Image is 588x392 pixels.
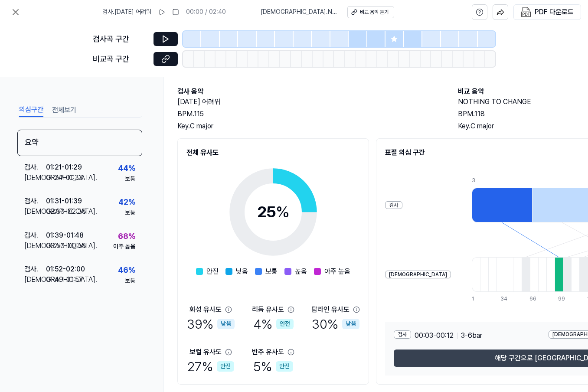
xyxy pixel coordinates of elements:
[276,203,290,221] span: %
[177,86,441,97] h2: 검사 음악
[347,6,394,18] button: 비교 음악 듣기
[535,7,574,18] div: PDF 다운로드
[236,266,248,277] span: 낮음
[257,200,290,224] div: 25
[186,147,360,158] h2: 전체 유사도
[24,230,46,241] div: 검사 .
[113,242,135,251] div: 아주 높음
[461,330,482,341] span: 3 - 6 bar
[46,173,83,183] div: 01:24 - 01:33
[46,196,82,206] div: 01:31 - 01:39
[177,97,441,107] h2: [DATE] 어려워
[253,357,293,376] div: 5 %
[118,162,135,175] div: 44 %
[46,241,86,251] div: 00:50 - 00:58
[472,295,480,303] div: 1
[500,295,509,303] div: 34
[102,8,151,16] span: 검사 . [DATE] 어려워
[472,4,487,20] button: help
[206,266,219,277] span: 안전
[46,274,83,285] div: 01:49 - 01:57
[276,361,293,372] div: 안전
[497,8,504,16] img: share
[52,103,76,117] button: 전체보기
[125,175,135,183] div: 보통
[558,295,566,303] div: 99
[217,361,234,372] div: 안전
[312,315,359,333] div: 30 %
[187,315,235,333] div: 39 %
[24,162,46,173] div: 검사 .
[217,319,235,329] div: 낮음
[17,130,142,156] div: 요약
[189,304,222,315] div: 화성 유사도
[189,347,222,357] div: 보컬 유사도
[265,266,278,277] span: 보통
[311,304,350,315] div: 탑라인 유사도
[24,173,46,183] div: [DEMOGRAPHIC_DATA] .
[394,330,411,339] div: 검사
[261,8,337,16] span: [DEMOGRAPHIC_DATA] . NOTHING TO CHANGE
[118,196,135,209] div: 42 %
[24,206,46,217] div: [DEMOGRAPHIC_DATA] .
[415,330,454,341] span: 00:03 - 00:12
[276,319,294,329] div: 안전
[360,9,389,16] div: 비교 음악 듣기
[295,266,307,277] span: 높음
[476,8,483,16] svg: help
[24,274,46,285] div: [DEMOGRAPHIC_DATA] .
[342,319,359,329] div: 낮음
[252,304,284,315] div: 리듬 유사도
[46,206,86,217] div: 02:30 - 02:38
[19,103,43,117] button: 의심구간
[385,271,451,279] div: [DEMOGRAPHIC_DATA]
[186,8,226,16] div: 00:00 / 02:40
[519,5,575,20] button: PDF 다운로드
[472,177,532,184] div: 3
[385,201,402,209] div: 검사
[177,109,441,119] div: BPM. 115
[118,230,135,243] div: 68 %
[24,241,46,251] div: [DEMOGRAPHIC_DATA] .
[177,121,441,131] div: Key. C major
[125,277,135,285] div: 보통
[24,264,46,274] div: 검사 .
[187,357,234,376] div: 27 %
[252,347,284,357] div: 반주 유사도
[118,264,135,277] div: 46 %
[125,209,135,217] div: 보통
[24,196,46,206] div: 검사 .
[46,162,82,173] div: 01:21 - 01:29
[529,295,538,303] div: 66
[253,315,294,333] div: 4 %
[521,7,531,17] img: PDF Download
[324,266,350,277] span: 아주 높음
[46,264,85,274] div: 01:52 - 02:00
[93,53,148,65] div: 비교곡 구간
[46,230,84,241] div: 01:39 - 01:48
[93,33,148,46] div: 검사곡 구간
